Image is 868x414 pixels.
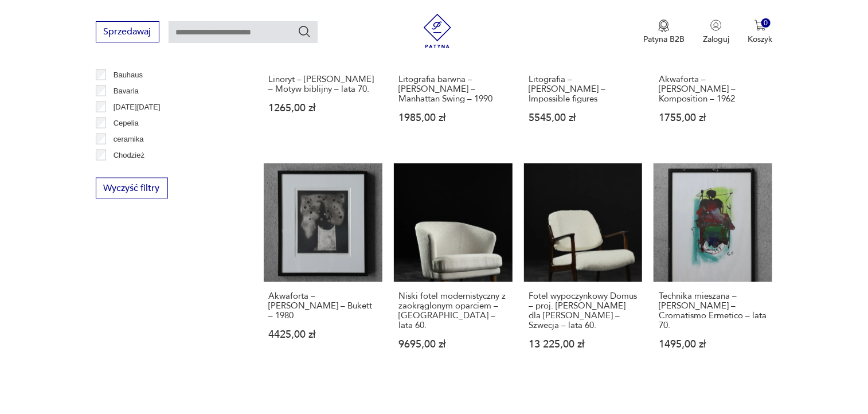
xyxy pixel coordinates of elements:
[399,339,507,349] p: 9695,00 zł
[96,21,159,42] button: Sprzedawaj
[703,34,729,45] p: Zaloguj
[658,19,670,32] img: Ikona medalu
[114,149,144,162] p: Chodzież
[269,330,377,339] p: 4425,00 zł
[659,75,767,104] h3: Akwaforta – [PERSON_NAME] – Komposition – 1962
[394,163,513,372] a: Niski fotel modernistyczny z zaokrąglonym oparciem – Skandynawia – lata 60.Niski fotel modernisty...
[420,14,455,48] img: Patyna - sklep z meblami i dekoracjami vintage
[748,19,772,45] button: 0Koszyk
[269,291,377,321] h3: Akwaforta – [PERSON_NAME] – Bukett – 1980
[399,291,507,330] h3: Niski fotel modernistyczny z zaokrąglonym oparciem – [GEOGRAPHIC_DATA] – lata 60.
[529,113,638,123] p: 5545,00 zł
[114,69,143,81] p: Bauhaus
[643,19,685,45] button: Patyna B2B
[659,291,767,330] h3: Technika mieszana – [PERSON_NAME] – Cromatismo Ermetico – lata 70.
[710,19,722,31] img: Ikonka użytkownika
[643,19,685,45] a: Ikona medaluPatyna B2B
[114,85,139,97] p: Bavaria
[524,163,643,372] a: Fotel wypoczynkowy Domus – proj. Inge Andersson dla Bröderna Andersson – Szwecja – lata 60.Fotel ...
[529,291,638,330] h3: Fotel wypoczynkowy Domus – proj. [PERSON_NAME] dla [PERSON_NAME] – Szwecja – lata 60.
[754,19,766,31] img: Ikona koszyka
[643,34,685,45] p: Patyna B2B
[96,178,168,199] button: Wyczyść filtry
[269,103,377,113] p: 1265,00 zł
[264,163,382,372] a: Akwaforta – Bertil Lundberg – Bukett – 1980Akwaforta – [PERSON_NAME] – Bukett – 19804425,00 zł
[659,113,767,123] p: 1755,00 zł
[654,163,772,372] a: Technika mieszana – Rosario Calì – Cromatismo Ermetico – lata 70.Technika mieszana – [PERSON_NAME...
[114,117,139,130] p: Cepelia
[114,133,144,146] p: ceramika
[529,339,638,349] p: 13 225,00 zł
[703,19,729,45] button: Zaloguj
[529,75,638,104] h3: Litografia – [PERSON_NAME] – Impossible figures
[96,29,159,37] a: Sprzedawaj
[269,75,377,94] h3: Linoryt – [PERSON_NAME] – Motyw biblijny – lata 70.
[114,165,142,178] p: Ćmielów
[659,339,767,349] p: 1495,00 zł
[298,25,311,38] button: Szukaj
[748,34,772,45] p: Koszyk
[761,18,771,28] div: 0
[399,75,507,104] h3: Litografia barwna – [PERSON_NAME] – Manhattan Swing – 1990
[399,113,507,123] p: 1985,00 zł
[114,101,161,114] p: [DATE][DATE]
